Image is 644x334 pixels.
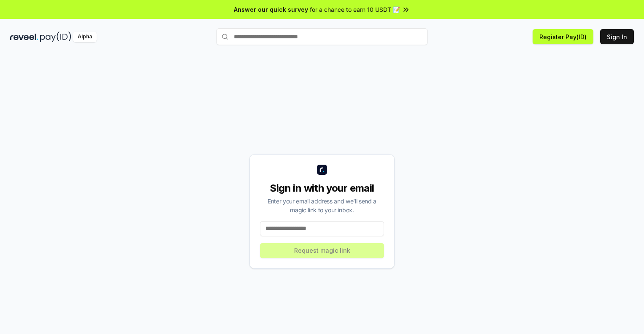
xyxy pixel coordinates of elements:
img: reveel_dark [10,32,38,42]
img: logo_small [317,165,327,175]
div: Alpha [73,32,97,42]
button: Register Pay(ID) [533,29,593,44]
button: Sign In [600,29,634,44]
span: for a chance to earn 10 USDT 📝 [310,5,400,14]
img: pay_id [40,32,71,42]
div: Enter your email address and we’ll send a magic link to your inbox. [260,197,384,214]
span: Answer our quick survey [234,5,308,14]
div: Sign in with your email [260,182,384,195]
